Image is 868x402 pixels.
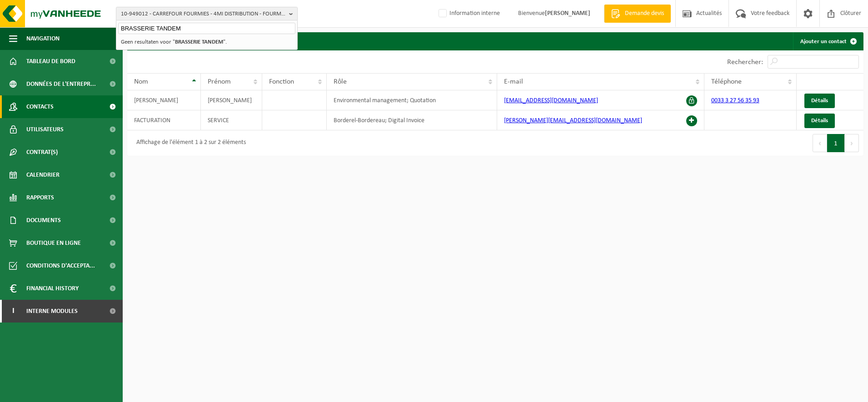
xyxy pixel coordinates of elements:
[127,110,201,130] td: FACTURATION
[604,5,671,23] a: Demande devis
[327,90,497,110] td: Environmental management; Quotation
[26,254,95,277] span: Conditions d'accepta...
[201,90,262,110] td: [PERSON_NAME]
[26,300,78,323] span: Interne modules
[545,10,590,17] strong: [PERSON_NAME]
[504,117,642,124] a: [PERSON_NAME][EMAIL_ADDRESS][DOMAIN_NAME]
[727,59,763,66] label: Rechercher:
[175,39,223,45] strong: BRASSERIE TANDEM
[26,209,61,232] span: Documents
[127,90,201,110] td: [PERSON_NAME]
[116,7,298,20] button: 10-949012 - CARREFOUR FOURMIES - 4MI DISTRIBUTION - FOURMIES
[327,110,497,130] td: Borderel-Bordereau; Digital Invoice
[269,78,294,85] span: Fonction
[813,134,827,152] button: Previous
[132,135,246,151] div: Affichage de l'élément 1 à 2 sur 2 éléments
[26,232,81,254] span: Boutique en ligne
[201,110,262,130] td: SERVICE
[26,50,75,73] span: Tableau de bord
[437,7,500,20] label: Information interne
[26,118,64,141] span: Utilisateurs
[793,32,863,50] a: Ajouter un contact
[811,118,828,124] span: Détails
[26,277,79,300] span: Financial History
[504,78,523,85] span: E-mail
[26,73,96,95] span: Données de l'entrepr...
[134,78,148,85] span: Nom
[827,134,845,152] button: 1
[504,97,598,104] a: [EMAIL_ADDRESS][DOMAIN_NAME]
[804,94,835,108] a: Détails
[26,164,60,186] span: Calendrier
[118,23,295,34] input: Chercher des succursales liées
[9,300,17,323] span: I
[845,134,859,152] button: Next
[804,114,835,128] a: Détails
[711,78,742,85] span: Téléphone
[26,141,58,164] span: Contrat(s)
[623,9,666,18] span: Demande devis
[334,78,347,85] span: Rôle
[711,97,759,104] a: 0033 3 27 56 35 93
[26,186,54,209] span: Rapports
[121,7,285,21] span: 10-949012 - CARREFOUR FOURMIES - 4MI DISTRIBUTION - FOURMIES
[118,36,295,48] li: Geen resultaten voor " ".
[811,98,828,104] span: Détails
[26,95,54,118] span: Contacts
[26,27,60,50] span: Navigation
[208,78,231,85] span: Prénom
